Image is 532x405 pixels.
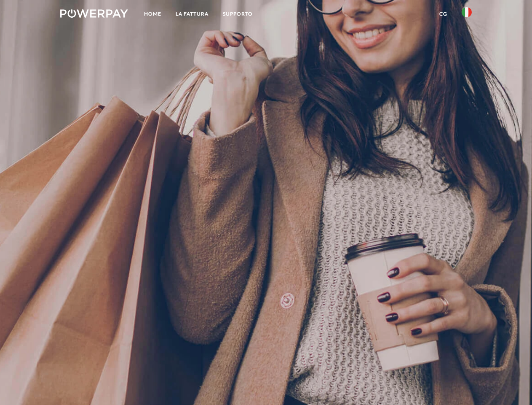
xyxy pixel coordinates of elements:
[168,6,216,22] a: LA FATTURA
[432,6,454,22] a: CG
[137,6,168,22] a: Home
[462,7,472,17] img: it
[60,9,128,18] img: logo-powerpay-white.svg
[216,6,260,22] a: Supporto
